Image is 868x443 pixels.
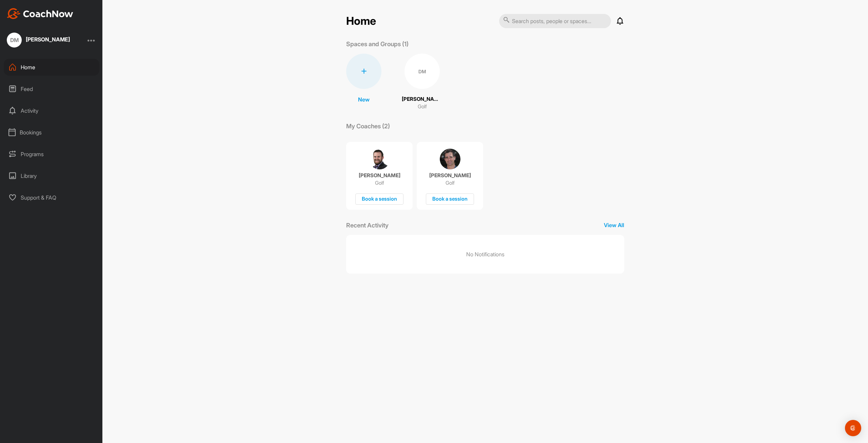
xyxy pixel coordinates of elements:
[359,172,400,179] p: [PERSON_NAME]
[4,167,99,184] div: Library
[604,221,624,229] p: View All
[402,95,442,103] p: [PERSON_NAME]
[845,420,861,436] div: Open Intercom Messenger
[429,172,471,179] p: [PERSON_NAME]
[4,102,99,119] div: Activity
[499,14,611,28] input: Search posts, people or spaces...
[426,193,474,205] div: Book a session
[7,33,22,48] div: DM
[402,54,442,111] a: DM[PERSON_NAME]Golf
[369,149,390,169] img: coach avatar
[466,250,505,258] p: No Notifications
[375,180,384,186] p: Golf
[440,149,460,169] img: coach avatar
[26,37,70,42] div: [PERSON_NAME]
[4,189,99,206] div: Support & FAQ
[4,80,99,97] div: Feed
[358,95,370,104] p: New
[346,15,376,28] h2: Home
[418,103,427,111] p: Golf
[346,122,390,131] p: My Coaches (2)
[446,180,455,186] p: Golf
[405,54,440,89] div: DM
[4,59,99,76] div: Home
[346,39,409,49] p: Spaces and Groups (1)
[355,193,403,205] div: Book a session
[4,124,99,141] div: Bookings
[4,146,99,163] div: Programs
[7,8,73,19] img: CoachNow
[346,221,389,230] p: Recent Activity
